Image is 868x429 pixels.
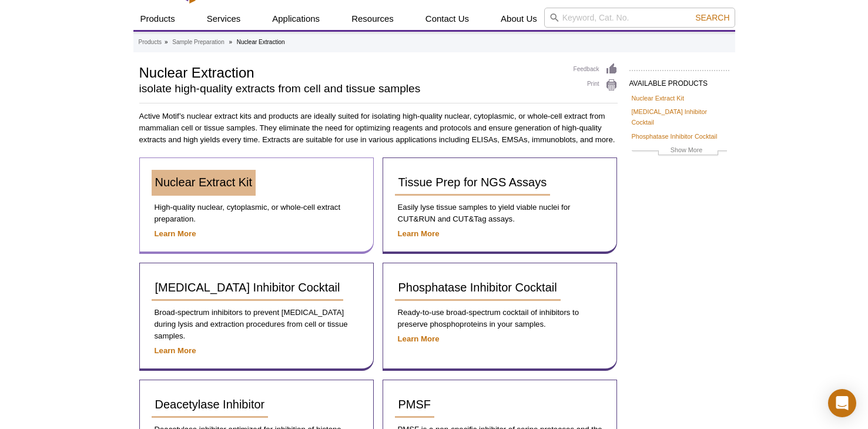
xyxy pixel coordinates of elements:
a: Phosphatase Inhibitor Cocktail [632,131,718,142]
a: PMSF [395,392,435,418]
span: Nuclear Extract Kit [155,176,253,189]
span: Phosphatase Inhibitor Cocktail [398,281,557,294]
a: Nuclear Extract Kit [152,170,256,196]
a: Print [574,79,618,92]
a: Applications [265,8,327,30]
a: Phosphatase Inhibitor Cocktail [395,275,561,301]
a: Contact Us [418,8,476,30]
li: Nuclear Extraction [237,39,285,45]
a: About Us [494,8,544,30]
a: Tissue Prep for NGS Assays [395,170,551,196]
span: PMSF [398,398,431,411]
div: Open Intercom Messenger [828,389,856,417]
a: Products [133,8,182,30]
p: Broad-spectrum inhibitors to prevent [MEDICAL_DATA] during lysis and extraction procedures from c... [152,307,361,342]
p: Ready-to-use broad-spectrum cocktail of inhibitors to preserve phosphoproteins in your samples. [395,307,605,330]
h2: AVAILABLE PRODUCTS [629,70,729,91]
p: Active Motif’s nuclear extract kits and products are ideally suited for isolating high-quality nu... [139,110,618,146]
p: Easily lyse tissue samples to yield viable nuclei for CUT&RUN and CUT&Tag assays. [395,202,605,225]
a: Products [139,37,162,48]
input: Keyword, Cat. No. [544,8,735,28]
li: » [165,39,168,45]
a: Learn More [155,346,196,355]
span: Deacetylase Inhibitor [155,398,265,411]
li: » [229,39,232,45]
a: Resources [344,8,401,30]
a: Sample Preparation [172,37,224,48]
a: Learn More [398,334,440,343]
a: Learn More [398,229,440,238]
a: Show More [632,145,727,158]
button: Search [692,12,733,23]
span: Tissue Prep for NGS Assays [398,176,547,189]
a: [MEDICAL_DATA] Inhibitor Cocktail [632,106,727,128]
a: Learn More [155,229,196,238]
h2: isolate high-quality extracts from cell and tissue samples [139,83,562,94]
a: Nuclear Extract Kit [632,93,684,103]
a: Services [200,8,248,30]
span: [MEDICAL_DATA] Inhibitor Cocktail [155,281,340,294]
p: High-quality nuclear, cytoplasmic, or whole-cell extract preparation. [152,202,361,225]
a: Feedback [574,63,618,76]
h1: Nuclear Extraction [139,63,562,81]
a: [MEDICAL_DATA] Inhibitor Cocktail [152,275,344,301]
span: Search [695,13,729,22]
a: Deacetylase Inhibitor [152,392,269,418]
